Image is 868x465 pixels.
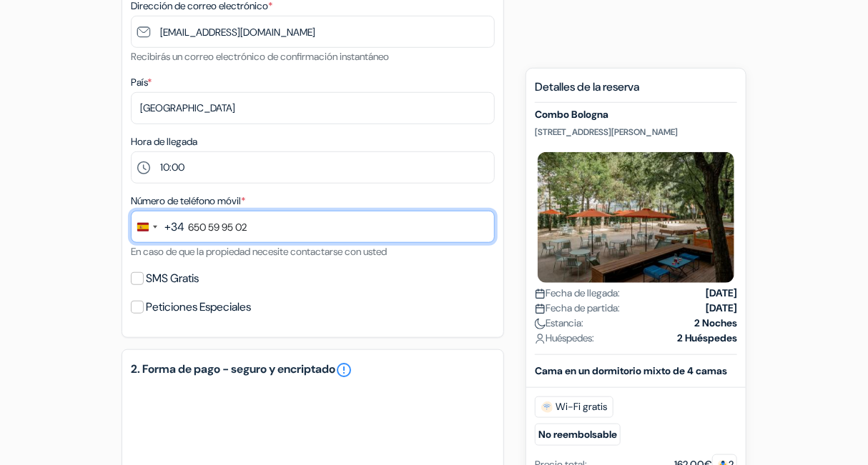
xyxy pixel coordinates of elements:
[164,219,184,236] div: +34
[131,245,387,258] small: En caso de que la propiedad necesite contactarse con usted
[535,396,613,418] span: Wi-Fi gratis
[535,301,620,316] span: Fecha de partida:
[131,361,495,379] h5: 2. Forma de pago - seguro y encriptado
[535,286,620,301] span: Fecha de llegada:
[146,269,199,289] label: SMS Gratis
[535,289,546,299] img: calendar.svg
[706,286,737,301] strong: [DATE]
[335,361,352,379] a: error_outline
[146,297,251,317] label: Peticiones Especiales
[541,401,553,413] img: free_wifi.svg
[677,331,737,346] strong: 2 Huéspedes
[535,334,546,344] img: user_icon.svg
[131,75,152,90] label: País
[132,211,184,242] button: Change country, selected Spain (+34)
[535,331,594,346] span: Huéspedes:
[535,80,737,103] h5: Detalles de la reserva
[535,424,621,446] small: No reembolsable
[131,50,389,63] small: Recibirás un correo electrónico de confirmación instantáneo
[535,316,583,331] span: Estancia:
[535,109,737,121] h5: Combo Bologna
[131,194,245,209] label: Número de teléfono móvil
[706,301,737,316] strong: [DATE]
[535,126,737,138] p: [STREET_ADDRESS][PERSON_NAME]
[131,211,495,243] input: 612 34 56 78
[694,316,737,331] strong: 2 Noches
[131,16,495,48] input: Introduzca la dirección de correo electrónico
[535,304,546,314] img: calendar.svg
[535,364,727,377] b: Cama en un dormitorio mixto de 4 camas
[535,319,546,329] img: moon.svg
[131,134,197,149] label: Hora de llegada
